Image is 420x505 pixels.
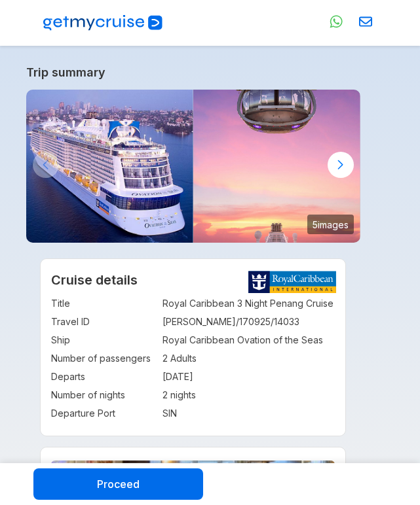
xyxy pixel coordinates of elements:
img: Email [359,15,372,28]
td: Travel ID [51,313,156,331]
td: : [156,368,162,386]
td: Royal Caribbean Ovation of the Seas [162,331,335,349]
button: Proceed [33,468,203,500]
a: Trip summary [26,65,360,79]
td: [DATE] [162,368,335,386]
td: Title [51,294,156,313]
td: Number of nights [51,386,156,404]
td: Number of passengers [51,349,156,368]
td: Departs [51,368,156,386]
td: Ship [51,331,156,349]
td: : [156,313,162,331]
img: WhatsApp [330,15,343,28]
td: Departure Port [51,404,156,423]
small: 5 images [307,215,354,234]
td: : [156,294,162,313]
td: Royal Caribbean 3 Night Penang Cruise [162,294,335,313]
td: 2 nights [162,386,335,404]
td: : [156,386,162,404]
td: : [156,404,162,423]
td: SIN [162,404,335,423]
td: [PERSON_NAME]/170925/14033 [162,313,335,331]
h2: Cruise details [51,272,335,288]
td: : [156,331,162,349]
td: 2 Adults [162,349,335,368]
td: : [156,349,162,368]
